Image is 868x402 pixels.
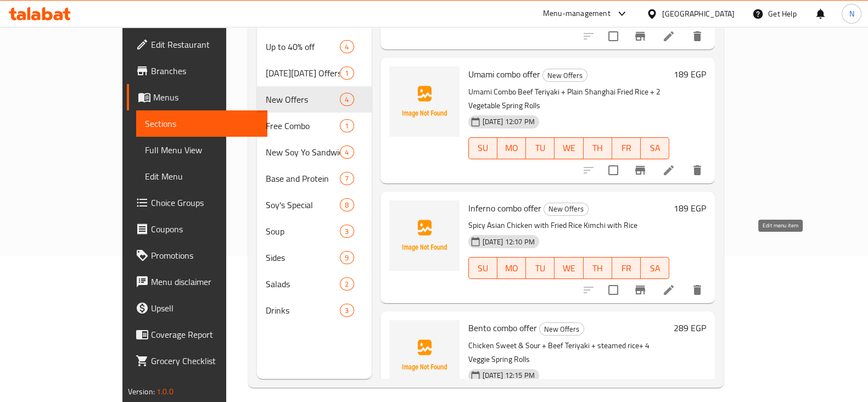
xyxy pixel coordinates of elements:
span: New Offers [266,93,340,106]
button: MO [497,257,526,279]
span: 4 [340,147,353,158]
span: Coupons [151,222,259,236]
h6: 189 EGP [674,200,706,216]
a: Promotions [127,242,267,269]
span: Free Combo [266,119,340,132]
a: Edit Restaurant [127,31,267,58]
span: 1.0.0 [156,384,173,399]
span: Select to update [602,25,625,48]
div: items [340,225,354,238]
button: SU [468,137,497,159]
a: Menus [127,84,267,110]
span: 4 [340,94,353,105]
span: Sections [145,117,259,130]
button: delete [684,23,710,49]
div: Black Friday Offers [266,66,340,80]
span: FR [617,260,636,276]
span: Edit Restaurant [151,38,259,51]
span: SU [473,140,493,156]
div: items [340,277,354,291]
button: Branch-specific-item [627,23,653,49]
span: Grocery Checklist [151,354,259,367]
div: [GEOGRAPHIC_DATA] [662,8,735,20]
div: items [340,40,354,53]
span: SA [645,140,665,156]
div: Soy's Special [266,198,340,211]
button: Branch-specific-item [627,157,653,183]
img: Inferno combo offer [389,200,460,271]
span: TH [588,140,608,156]
span: MO [502,140,522,156]
p: Umami Combo Beef Teriyaki + Plain Shanghai Fried Rice + 2 Vegetable Spring Rolls [468,85,670,113]
span: [DATE] 12:15 PM [478,370,539,381]
span: 3 [340,305,353,316]
div: New Offers [544,203,589,216]
span: Upsell [151,302,259,315]
a: Edit menu item [662,164,675,177]
div: items [340,66,354,80]
span: 9 [340,253,353,263]
span: Edit Menu [145,170,259,183]
button: SA [641,257,669,279]
div: items [340,251,354,264]
span: Coverage Report [151,328,259,341]
button: SU [468,257,497,279]
div: [DATE][DATE] Offers1 [257,60,372,86]
button: MO [497,137,526,159]
a: Menu disclaimer [127,269,267,295]
span: FR [617,140,636,156]
div: items [340,304,354,317]
a: Grocery Checklist [127,348,267,374]
span: Drinks [266,304,340,317]
button: TH [584,137,612,159]
button: Branch-specific-item [627,277,653,303]
div: Menu-management [543,7,611,20]
span: Up to 40% off [266,40,340,53]
div: Up to 40% off4 [257,33,372,60]
div: items [340,198,354,211]
span: Bento combo offer [468,320,537,336]
div: New Offers4 [257,86,372,113]
span: Version: [128,384,155,399]
h6: 189 EGP [674,66,706,82]
span: MO [502,260,522,276]
img: Umami combo offer [389,66,460,137]
button: WE [555,257,583,279]
span: Promotions [151,249,259,262]
div: New Offers [542,69,587,82]
div: Base and Protein [266,172,340,185]
p: Spicy Asian Chicken with Fried Rice Kimchi with Rice [468,219,670,232]
span: 4 [340,42,353,52]
a: Coverage Report [127,321,267,348]
div: Sides9 [257,244,372,271]
span: WE [559,140,579,156]
div: New Soy Yo Sandwich4 [257,139,372,165]
span: TU [530,260,550,276]
span: [DATE][DATE] Offers [266,66,340,80]
span: SA [645,260,665,276]
button: FR [612,257,641,279]
div: items [340,119,354,132]
div: Soup [266,225,340,238]
div: New Soy Yo Sandwich [266,146,340,159]
button: FR [612,137,641,159]
span: 8 [340,200,353,210]
div: Drinks3 [257,297,372,323]
span: Salads [266,277,340,291]
span: Inferno combo offer [468,200,541,216]
img: Bento combo offer [389,320,460,390]
span: 1 [340,121,353,131]
button: TU [526,257,555,279]
button: delete [684,277,710,303]
div: Free Combo1 [257,113,372,139]
button: delete [684,157,710,183]
span: Umami combo offer [468,66,540,82]
span: WE [559,260,579,276]
p: Chicken Sweet & Sour + Beef Teriyaki + steamed rice+ 4 Veggie Spring Rolls [468,339,670,366]
span: [DATE] 12:07 PM [478,116,539,127]
a: Coupons [127,216,267,242]
div: Salads2 [257,271,372,297]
